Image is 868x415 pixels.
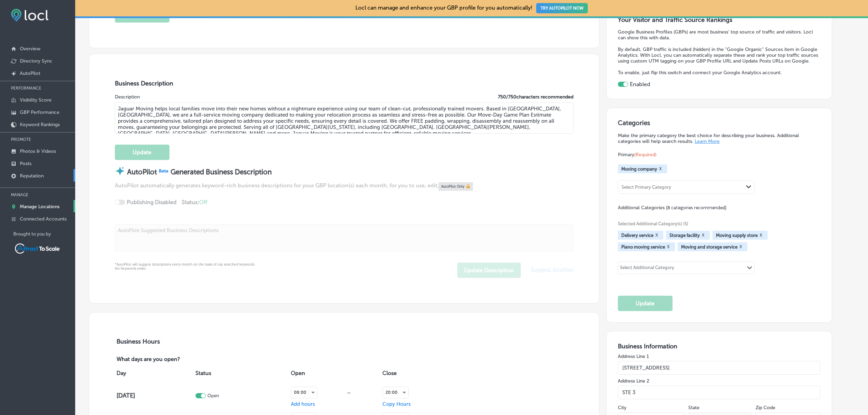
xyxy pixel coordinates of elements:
div: — [317,390,381,395]
p: GBP Performance [20,109,59,115]
p: Directory Sync [20,58,52,64]
button: Update [115,145,169,160]
p: Make the primary category the best choice for describing your business. Additional categories wil... [618,133,820,144]
p: Brought to you by [13,231,75,237]
div: Select Primary Category [622,185,671,190]
p: Photos & Videos [20,148,56,154]
p: To enable, just flip this switch and connect your Google Analytics account. [618,70,820,76]
label: City [618,405,626,411]
span: Moving and storage service [681,244,737,250]
span: Moving supply store [716,233,758,238]
label: Address Line 2 [618,378,820,384]
div: Select Additional Category [620,265,674,273]
p: By default, GBP traffic is included (hidden) in the "Google Organic" Sources item in Google Analy... [618,46,820,64]
span: Copy Hours [382,401,411,407]
p: Visibility Score [20,97,52,103]
input: Street Address Line 1 [618,361,820,375]
th: Open [289,363,381,383]
span: (Required) [634,152,656,158]
textarea: Jaguar Moving helps local families move into their new homes without a nightmare experience using... [115,103,574,134]
div: 08:00 [291,387,317,398]
img: Beta [157,168,171,174]
p: Google Business Profiles (GBPs) are most business' top source of traffic and visitors. Locl can s... [618,29,820,41]
input: Street Address Line 2 [618,386,820,399]
span: Add hours [291,401,315,407]
span: Storage facility [669,233,700,238]
p: Reputation [20,173,44,179]
button: TRY AUTOPILOT NOW [536,3,588,13]
h3: Business Hours [115,338,574,345]
div: 20:00 [383,387,408,398]
label: Address Line 1 [618,353,820,359]
label: Enabled [630,81,650,88]
span: (8 categories recommended) [666,204,727,211]
p: Connected Accounts [20,216,67,222]
img: fda3e92497d09a02dc62c9cd864e3231.png [11,9,49,22]
p: Open [207,393,219,398]
button: X [653,232,660,238]
p: Posts [20,161,31,166]
th: Status [194,363,289,383]
span: Additional Categories [618,205,727,211]
button: X [758,232,764,238]
span: Piano moving service [621,244,665,250]
span: Delivery service [621,233,653,238]
h3: Categories [618,119,820,129]
h4: [DATE] [117,392,194,399]
button: X [737,244,744,250]
p: AutoPilot [20,70,40,76]
p: What days are you open? [115,356,229,363]
label: 750 / 750 characters recommended [498,94,573,100]
p: Manage Locations [20,204,59,210]
img: autopilot-icon [115,166,125,176]
th: Close [381,363,459,383]
button: X [700,232,706,238]
p: Overview [20,46,40,52]
label: Zip Code [756,405,775,411]
strong: AutoPilot Generated Business Description [127,168,272,176]
a: Learn More [695,138,720,144]
p: Keyword Rankings [20,122,60,128]
label: Description [115,94,140,100]
img: Attract To Scale [13,242,61,255]
h3: Business Information [618,343,820,350]
button: X [665,244,672,250]
span: Selected Additional Category(s) (5) [618,221,815,226]
span: Primary [618,152,656,158]
button: X [657,166,664,172]
span: Moving company [621,166,657,172]
button: Update [618,296,673,311]
h3: Your Visitor and Traffic Source Rankings [618,16,820,24]
th: Day [115,363,194,383]
label: State [688,405,700,411]
h3: Business Description [115,80,574,87]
